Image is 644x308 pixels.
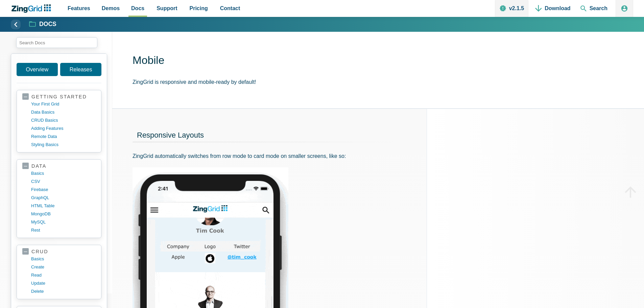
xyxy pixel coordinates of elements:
span: Docs [131,4,144,13]
a: create [31,263,96,271]
a: basics [31,255,96,263]
a: Responsive Layouts [128,100,402,140]
p: ZingGrid automatically switches from row mode to card mode on smaller screens, like so: [133,151,406,161]
a: data [22,163,96,169]
span: Responsive Layouts [137,131,204,139]
a: MongoDB [31,210,96,218]
a: GraphQL [31,194,96,202]
a: read [31,271,96,279]
a: Releases [60,63,101,76]
a: your first grid [31,100,96,108]
a: basics [31,169,96,177]
a: rest [31,226,96,234]
a: Overview [17,63,58,76]
strong: Docs [39,21,56,27]
span: Support [157,4,177,13]
a: MySQL [31,218,96,226]
p: ZingGrid is responsive and mobile-ready by default! [133,77,633,87]
a: CRUD basics [31,116,96,124]
input: search input [16,37,97,48]
span: Features [68,4,90,13]
a: Docs [29,20,56,28]
a: ZingChart Logo. Click to return to the homepage [11,4,54,13]
h1: Mobile [133,53,633,69]
span: Contact [220,4,240,13]
a: data basics [31,108,96,116]
a: CSV [31,177,96,186]
a: update [31,279,96,287]
a: crud [22,248,96,255]
a: getting started [22,94,96,100]
span: Demos [102,4,120,13]
a: HTML table [31,202,96,210]
a: delete [31,287,96,295]
a: firebase [31,186,96,194]
a: styling basics [31,141,96,149]
span: Pricing [190,4,208,13]
a: adding features [31,124,96,133]
a: remote data [31,133,96,141]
